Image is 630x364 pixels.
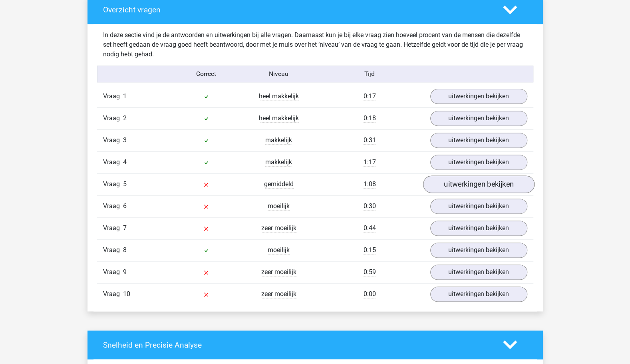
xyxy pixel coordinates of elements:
span: heel makkelijk [259,114,299,122]
a: uitwerkingen bekijken [423,175,534,193]
span: zeer moeilijk [261,224,296,232]
span: 0:17 [364,92,376,100]
span: Vraag [103,91,123,101]
h4: Snelheid en Precisie Analyse [103,340,491,349]
div: Correct [170,69,242,79]
span: Vraag [103,223,123,233]
span: 0:59 [364,268,376,276]
span: 0:30 [364,202,376,210]
span: 0:15 [364,246,376,254]
span: gemiddeld [264,180,294,188]
span: 3 [123,136,127,144]
span: 0:31 [364,136,376,144]
span: Vraag [103,113,123,123]
span: Vraag [103,245,123,255]
a: uitwerkingen bekijken [430,155,527,170]
span: Vraag [103,267,123,277]
span: 0:44 [364,224,376,232]
a: uitwerkingen bekijken [430,221,527,236]
span: 6 [123,202,127,210]
span: Vraag [103,135,123,145]
span: 8 [123,246,127,254]
a: uitwerkingen bekijken [430,89,527,104]
div: Tijd [315,69,424,79]
a: uitwerkingen bekijken [430,286,527,302]
div: In deze sectie vind je de antwoorden en uitwerkingen bij alle vragen. Daarnaast kun je bij elke v... [97,30,533,59]
span: 2 [123,114,127,122]
span: zeer moeilijk [261,290,296,298]
span: 10 [123,290,130,298]
span: moeilijk [268,246,290,254]
span: Vraag [103,289,123,299]
span: makkelijk [265,136,292,144]
span: Vraag [103,179,123,189]
span: makkelijk [265,158,292,166]
span: 7 [123,224,127,232]
span: 0:18 [364,114,376,122]
span: Vraag [103,157,123,167]
span: 1 [123,92,127,100]
span: Vraag [103,201,123,211]
span: heel makkelijk [259,92,299,100]
span: 1:08 [364,180,376,188]
span: 9 [123,268,127,276]
a: uitwerkingen bekijken [430,133,527,148]
span: moeilijk [268,202,290,210]
span: 0:00 [364,290,376,298]
h4: Overzicht vragen [103,5,491,14]
span: 4 [123,158,127,166]
span: 1:17 [364,158,376,166]
div: Niveau [242,69,315,79]
span: zeer moeilijk [261,268,296,276]
a: uitwerkingen bekijken [430,199,527,214]
span: 5 [123,180,127,188]
a: uitwerkingen bekijken [430,243,527,258]
a: uitwerkingen bekijken [430,265,527,280]
a: uitwerkingen bekijken [430,111,527,126]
